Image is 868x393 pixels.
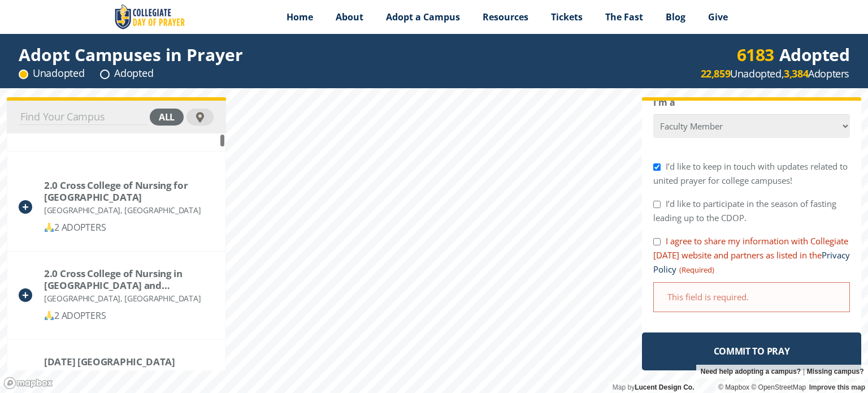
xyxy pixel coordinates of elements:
[540,3,594,31] a: Tickets
[44,179,214,203] div: 2.0 Cross College of Nursing for Northern Norway
[150,109,184,126] div: all
[642,332,861,370] input: Commit to Pray
[44,221,214,235] div: 2 ADOPTERS
[653,96,675,110] label: I'm a
[44,368,175,382] div: Skikda, [GEOGRAPHIC_DATA]
[697,3,739,31] a: Give
[807,365,864,378] a: Missing campus?
[386,11,460,23] span: Adopt a Campus
[653,161,848,186] label: I’d like to keep in touch with updates related to united prayer for college campuses!
[3,377,53,390] a: Mapbox logo
[44,291,214,305] div: [GEOGRAPHIC_DATA], [GEOGRAPHIC_DATA]
[44,356,175,368] div: 20 August 1955 University of Skikda
[287,11,313,23] span: Home
[471,3,540,31] a: Resources
[737,47,850,62] div: Adopted
[718,383,749,391] a: Mapbox
[653,282,850,312] div: This field is required.
[701,67,731,80] strong: 22,859
[19,109,147,125] input: Find Your Campus
[375,3,471,31] a: Adopt a Campus
[737,47,774,62] div: 6183
[100,66,153,80] div: Adopted
[701,67,849,81] div: Unadopted, Adopters
[696,365,868,378] div: |
[751,383,806,391] a: OpenStreetMap
[809,383,865,391] a: Improve this map
[19,66,84,80] div: Unadopted
[654,3,697,31] a: Blog
[605,11,643,23] span: The Fast
[594,3,654,31] a: The Fast
[324,3,375,31] a: About
[784,67,808,80] strong: 3,384
[608,382,698,393] div: Map by
[483,11,528,23] span: Resources
[551,11,583,23] span: Tickets
[336,11,363,23] span: About
[275,3,324,31] a: Home
[44,267,214,291] div: 2.0 Cross College of Nursing in Oslo and Akershus
[653,198,836,223] label: I’d like to participate in the season of fasting leading up to the CDOP.
[708,11,728,23] span: Give
[45,311,54,320] img: 🙏
[678,263,714,277] span: (Required)
[19,47,243,62] div: Adopt Campuses in Prayer
[635,383,694,391] a: Lucent Design Co.
[44,203,214,217] div: [GEOGRAPHIC_DATA], [GEOGRAPHIC_DATA]
[666,11,685,23] span: Blog
[701,365,801,378] a: Need help adopting a campus?
[45,223,54,232] img: 🙏
[653,235,850,275] label: I agree to share my information with Collegiate [DATE] website and partners as listed in the
[44,309,214,323] div: 2 ADOPTERS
